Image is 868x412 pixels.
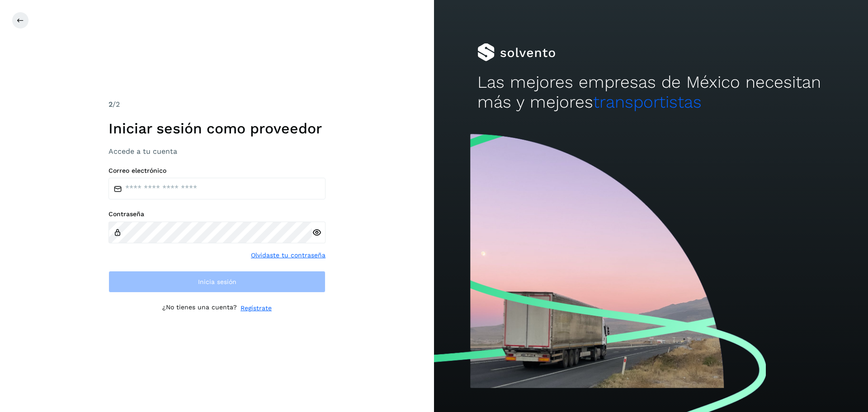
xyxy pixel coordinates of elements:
[108,210,325,218] label: Contraseña
[162,303,237,313] p: ¿No tienes una cuenta?
[108,100,113,109] span: 2
[198,279,236,285] span: Inicia sesión
[108,120,325,137] h1: Iniciar sesión como proveedor
[108,99,325,110] div: /2
[251,251,325,260] a: Olvidaste tu contraseña
[241,303,272,313] a: Regístrate
[108,271,325,293] button: Inicia sesión
[108,147,325,156] h3: Accede a tu cuenta
[593,92,702,112] span: transportistas
[108,167,325,175] label: Correo electrónico
[477,72,825,113] h2: Las mejores empresas de México necesitan más y mejores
